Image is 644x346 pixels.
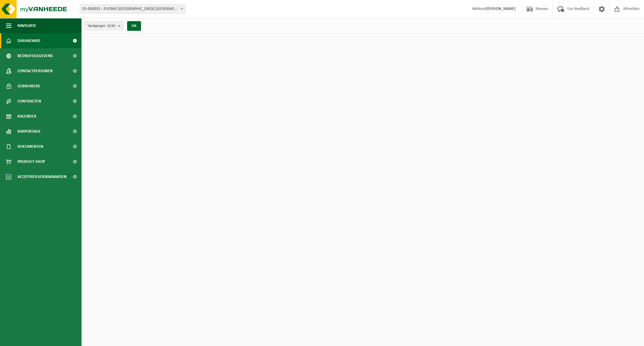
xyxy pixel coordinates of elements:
[85,21,123,30] button: Vestigingen(6/6)
[127,21,141,31] button: OK
[18,33,40,48] span: Dashboard
[18,79,40,94] span: Gebruikers
[18,18,36,33] span: Navigatie
[18,48,53,63] span: Bedrijfsgegevens
[18,169,66,184] span: Acceptatievoorwaarden
[80,5,185,14] span: 01-004031 - EVONIK ANTWERPEN NV - ANTWERPEN
[18,154,45,169] span: Product Shop
[18,109,36,124] span: Kalender
[18,94,41,109] span: Contracten
[485,7,516,11] strong: [PERSON_NAME]
[18,139,43,154] span: Documenten
[18,63,53,79] span: Contactpersonen
[88,21,115,31] span: Vestigingen
[107,24,115,28] count: (6/6)
[18,124,41,139] span: Rapportage
[80,5,185,13] span: 01-004031 - EVONIK ANTWERPEN NV - ANTWERPEN
[3,333,101,346] iframe: chat widget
